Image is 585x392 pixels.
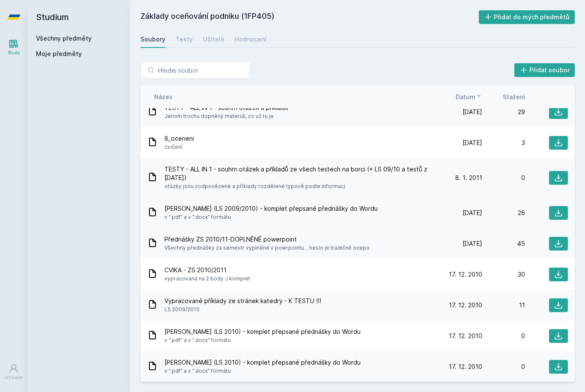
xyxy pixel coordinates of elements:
span: [PERSON_NAME] (LS 2010) - komplet přepsané přednášky do Wordu [164,327,361,336]
span: 8_oceneni [164,134,194,143]
a: Uživatel [2,359,26,385]
span: Jenom trochu dopněný materiál, co už tu je [164,112,288,121]
button: Přidat do mých předmětů [479,10,575,24]
div: Hodnocení [235,35,266,44]
span: [DATE] [463,108,482,116]
span: LS 2009/2010 [164,305,321,314]
span: v ".pdf" a v ".docx" formátu [164,213,378,221]
span: Vypracované příklady ze stránek katedry - K TESTU !!! [164,297,321,305]
span: Moje předměty [36,50,82,58]
span: v ".pdf" a v ".docx" formátu [164,367,361,375]
button: Přidat soubor [514,63,575,77]
div: 3 [482,139,525,147]
span: CVIKA - ZS 2010/2011 [164,266,250,274]
span: otázky jsou zodpovězené a příklady rozdělené typově podle informací [164,182,436,191]
span: [PERSON_NAME] (LS 2010) - komplet přepsané přednášky do Wordu [164,358,361,367]
div: 0 [482,174,525,182]
div: Soubory [140,35,165,44]
a: Učitelé [203,31,224,48]
div: 29 [482,108,525,116]
span: [PERSON_NAME] (LS 2009/2010) - komplet přepsané přednášky do Wordu [164,204,378,213]
div: Učitelé [203,35,224,44]
div: 0 [482,363,525,371]
span: 17. 12. 2010 [449,301,482,309]
a: Všechny předměty [36,35,92,42]
div: 30 [482,270,525,279]
span: [DATE] [463,209,482,217]
div: Testy [176,35,193,44]
span: 17. 12. 2010 [449,332,482,340]
a: Soubory [140,31,165,48]
span: 17. 12. 2010 [449,270,482,279]
a: Testy [176,31,193,48]
span: TESTY - ALL IN 1 - souhrn otázek a příkladů ze všech testech na borci (+ LS 09/10 a testů z [DATE]) [164,165,436,182]
span: vypracovaná na 2 body :) komplet [164,274,250,283]
span: v ".pdf" a v ".docx" formátu [164,336,361,345]
button: Název [154,92,173,101]
a: Hodnocení [235,31,266,48]
span: Všechny přednášky za semestr vyplněné v powrpointu... heslo je tradičně ocepo [164,244,370,252]
button: Datum [456,92,482,101]
span: cvičení [164,143,194,151]
div: Study [8,50,20,56]
span: [DATE] [463,239,482,248]
span: [DATE] [463,139,482,147]
input: Hledej soubor [140,62,250,79]
span: 17. 12. 2010 [449,363,482,371]
div: 0 [482,332,525,340]
a: Study [2,34,26,60]
span: Přednášky ZS 2010/11-DOPLNĚNÉ powerpoint [164,235,370,244]
div: 45 [482,239,525,248]
div: 26 [482,209,525,217]
span: Datum [456,92,475,101]
button: Stažení [503,92,525,101]
div: Uživatel [5,374,23,381]
div: 11 [482,301,525,309]
span: 8. 1. 2011 [455,174,482,182]
h2: Základy oceňování podniku (1FP405) [140,10,479,24]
